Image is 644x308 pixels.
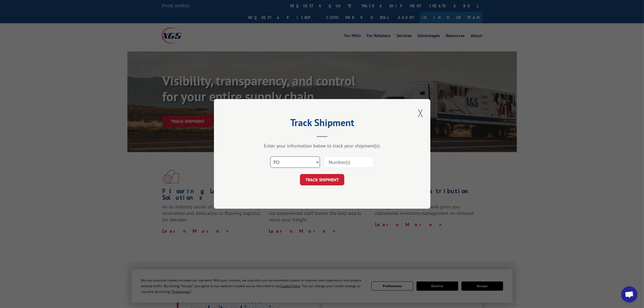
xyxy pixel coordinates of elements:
h2: Track Shipment [241,119,403,129]
button: TRACK SHIPMENT [300,174,344,186]
input: Number(s) [324,157,374,168]
div: Enter your information below to track your shipment(s). [241,143,403,149]
a: Open chat [621,286,638,303]
button: Close modal [418,106,424,120]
